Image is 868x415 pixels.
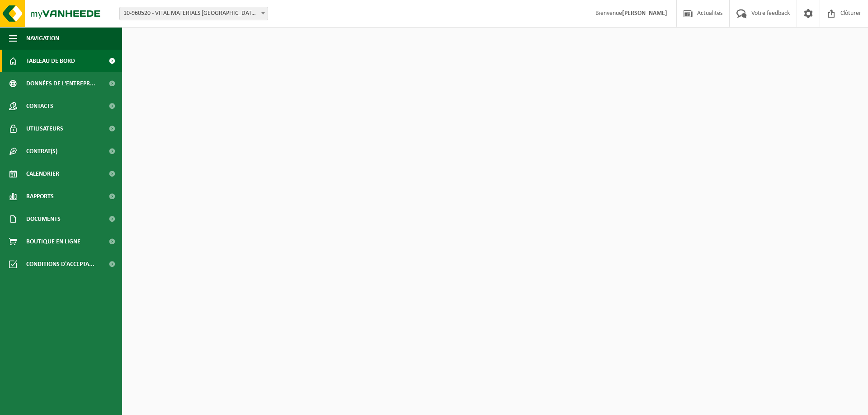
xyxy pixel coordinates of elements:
span: Contacts [26,95,53,117]
span: Données de l'entrepr... [26,72,95,95]
span: Calendrier [26,163,59,185]
span: Conditions d'accepta... [26,253,94,275]
span: 10-960520 - VITAL MATERIALS BELGIUM S.A. - TILLY [119,7,268,20]
span: Contrat(s) [26,140,57,163]
span: Utilisateurs [26,117,63,140]
span: Navigation [26,27,59,50]
strong: [PERSON_NAME] [622,10,667,17]
span: Rapports [26,185,54,208]
span: Documents [26,208,61,230]
span: 10-960520 - VITAL MATERIALS BELGIUM S.A. - TILLY [120,7,268,20]
span: Tableau de bord [26,50,75,72]
span: Boutique en ligne [26,230,80,253]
